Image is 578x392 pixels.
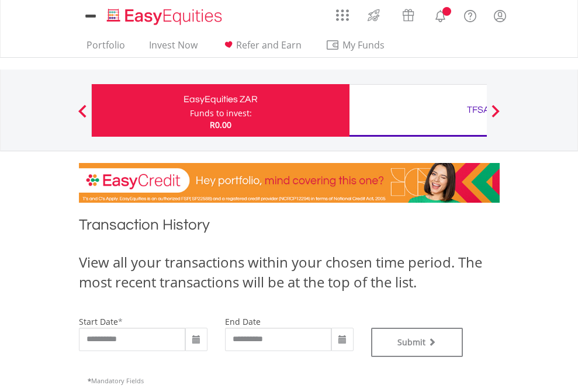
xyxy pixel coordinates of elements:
label: end date [225,316,261,327]
img: grid-menu-icon.svg [336,9,349,22]
button: Next [484,110,507,122]
button: Submit [371,328,463,357]
a: Invest Now [144,39,202,57]
img: thrive-v2.svg [364,6,383,25]
button: Previous [71,110,94,122]
div: View all your transactions within your chosen time period. The most recent transactions will be a... [79,252,500,293]
img: vouchers-v2.svg [399,6,418,25]
a: FAQ's and Support [455,3,485,26]
a: Vouchers [391,3,425,25]
label: start date [79,316,118,327]
a: Refer and Earn [217,39,306,57]
a: Home page [102,3,227,26]
div: Funds to invest: [190,107,252,119]
a: My Profile [485,3,515,29]
a: AppsGrid [328,3,357,22]
h1: Transaction History [79,214,500,241]
span: R0.00 [210,119,231,130]
span: Refer and Earn [236,39,302,51]
a: Notifications [425,3,455,26]
span: Mandatory Fields [88,376,144,385]
div: EasyEquities ZAR [99,91,342,107]
img: EasyCredit Promotion Banner [79,163,500,203]
span: My Funds [326,37,402,53]
a: Portfolio [82,39,130,57]
img: EasyEquities_Logo.png [105,7,227,26]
